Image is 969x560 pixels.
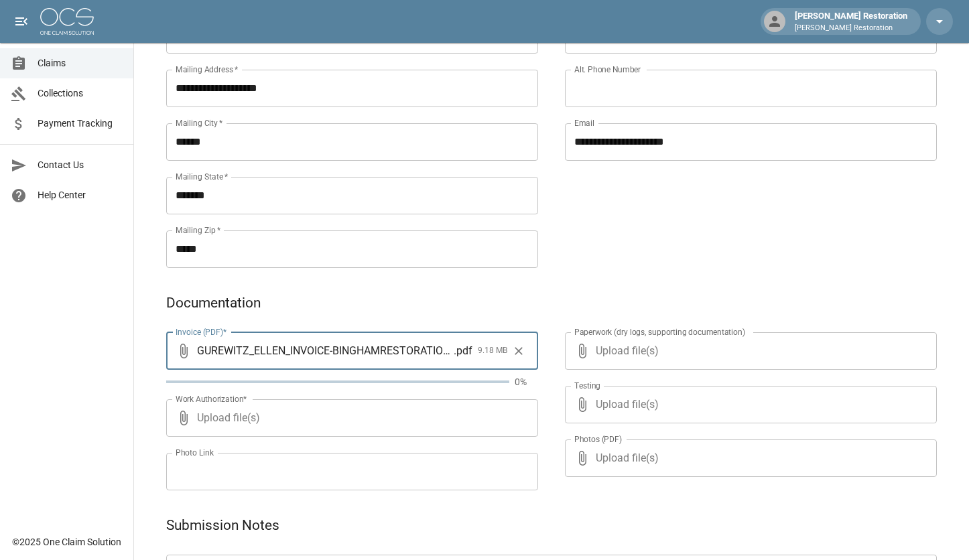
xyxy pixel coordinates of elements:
span: Upload file(s) [596,332,901,370]
button: Clear [509,341,529,361]
span: Help Center [38,188,123,202]
label: Photos (PDF) [574,433,622,445]
span: . pdf [454,343,472,358]
label: Mailing State [176,171,228,182]
span: 9.18 MB [478,344,507,358]
span: Upload file(s) [197,399,502,437]
div: © 2025 One Claim Solution [12,535,121,549]
span: Claims [38,56,123,70]
label: Email [574,117,594,129]
label: Mailing City [176,117,223,129]
span: Upload file(s) [596,386,901,423]
label: Paperwork (dry logs, supporting documentation) [574,326,745,338]
label: Mailing Address [176,64,238,75]
div: [PERSON_NAME] Restoration [789,9,913,33]
p: 0% [515,375,538,389]
span: GUREWITZ_ELLEN_INVOICE-BINGHAMRESTORATION-TUC [197,343,454,358]
img: ocs-logo-white-transparent.png [40,8,94,35]
span: Contact Us [38,158,123,172]
label: Testing [574,380,600,391]
label: Mailing Zip [176,224,221,236]
label: Work Authorization* [176,393,247,405]
label: Alt. Phone Number [574,64,641,75]
label: Invoice (PDF)* [176,326,227,338]
button: open drawer [8,8,35,35]
label: Photo Link [176,447,214,458]
p: [PERSON_NAME] Restoration [795,23,907,34]
span: Payment Tracking [38,117,123,131]
span: Upload file(s) [596,439,901,477]
span: Collections [38,86,123,100]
